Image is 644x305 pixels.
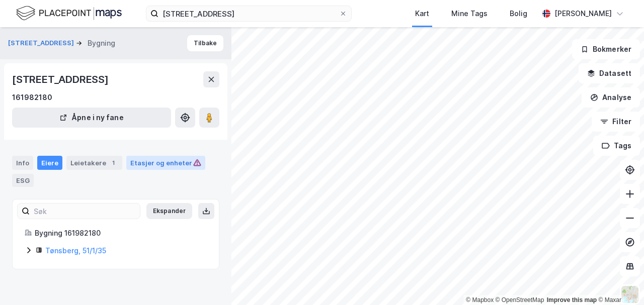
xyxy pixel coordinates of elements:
button: Åpne i ny fane [12,108,171,128]
div: [PERSON_NAME] [554,8,612,20]
div: Bolig [510,8,527,20]
button: Ekspander [146,203,192,219]
div: Mine Tags [451,8,488,20]
div: Kontrollprogram for chat [594,257,644,305]
button: Datasett [579,63,640,83]
a: Tønsberg, 51/1/35 [45,246,106,255]
div: Kart [415,8,429,20]
div: Leietakere [66,156,122,170]
iframe: Chat Widget [594,257,644,305]
input: Søk [30,204,140,219]
button: Tags [593,136,640,156]
div: [STREET_ADDRESS] [12,71,111,87]
button: [STREET_ADDRESS] [8,38,76,48]
button: Tilbake [187,35,223,51]
button: Filter [592,112,640,132]
a: OpenStreetMap [496,296,544,303]
div: Bygning 161982180 [35,227,207,239]
a: Improve this map [547,296,597,303]
div: Eiere [37,156,62,170]
div: Info [12,156,33,170]
div: 161982180 [12,91,52,104]
button: Analyse [582,87,640,108]
div: ESG [12,174,34,187]
div: Bygning [88,37,115,49]
img: logo.f888ab2527a4732fd821a326f86c7f29.svg [16,5,122,22]
div: 1 [108,158,118,168]
a: Mapbox [466,296,494,303]
input: Søk på adresse, matrikkel, gårdeiere, leietakere eller personer [158,6,339,21]
button: Bokmerker [572,39,640,59]
div: Etasjer og enheter [130,158,201,167]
